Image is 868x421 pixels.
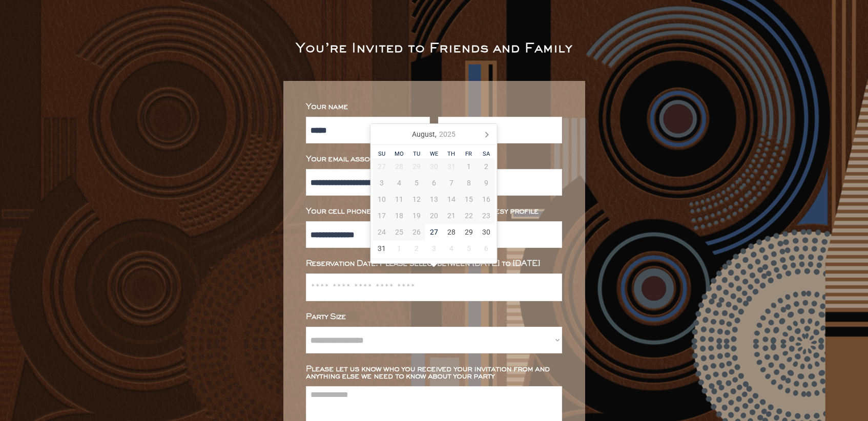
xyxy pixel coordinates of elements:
[390,158,408,175] div: 28
[408,191,425,207] div: 12
[306,103,562,111] div: Your name
[408,158,425,175] div: 29
[478,158,495,175] div: 2
[478,191,495,207] div: 16
[408,240,425,257] div: 2
[373,240,390,257] div: 31
[373,224,390,240] div: 24
[425,175,443,191] div: 6
[425,158,443,175] div: 30
[443,207,460,224] div: 21
[408,175,425,191] div: 5
[478,175,495,191] div: 9
[460,158,478,175] div: 1
[390,207,408,224] div: 18
[306,260,562,267] div: Reservation Date: Please select between [DATE] to [DATE]
[460,191,478,207] div: 15
[408,224,425,240] div: 26
[390,175,408,191] div: 4
[478,151,495,157] div: Sa
[460,224,478,240] div: 29
[425,240,443,257] div: 3
[478,224,495,240] div: 30
[408,151,425,157] div: Tu
[306,313,562,321] div: Party Size
[390,151,408,157] div: Mo
[460,240,478,257] div: 5
[439,131,456,138] i: 2025
[306,208,562,215] div: Your cell phone number associated with your Resy profile
[425,224,443,240] div: 27
[443,224,460,240] div: 28
[443,240,460,257] div: 4
[443,191,460,207] div: 14
[460,151,478,157] div: Fr
[373,207,390,224] div: 17
[408,126,459,142] div: August,
[460,175,478,191] div: 8
[478,240,495,257] div: 6
[460,207,478,224] div: 22
[443,158,460,175] div: 31
[425,207,443,224] div: 20
[373,151,390,157] div: Su
[478,207,495,224] div: 23
[408,207,425,224] div: 19
[425,191,443,207] div: 13
[373,158,390,175] div: 27
[306,156,562,163] div: Your email associated with your Resy Profile
[443,175,460,191] div: 7
[373,175,390,191] div: 3
[306,366,562,380] div: Please let us know who you received your invitation from and anything else we need to know about ...
[425,151,443,157] div: We
[390,240,408,257] div: 1
[296,43,572,55] div: You’re Invited to Friends and Family
[390,224,408,240] div: 25
[373,191,390,207] div: 10
[443,151,460,157] div: Th
[390,191,408,207] div: 11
